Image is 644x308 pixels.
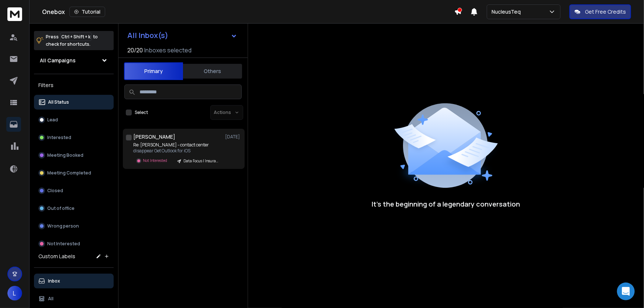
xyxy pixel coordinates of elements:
[34,53,114,68] button: All Campaigns
[133,142,222,148] p: Re: [PERSON_NAME] - contact center
[127,32,168,39] h1: All Inbox(s)
[617,283,635,300] div: Open Intercom Messenger
[7,286,22,301] button: L
[144,46,192,55] h3: Inboxes selected
[121,28,243,43] button: All Inbox(s)
[34,201,114,216] button: Out of office
[34,183,114,198] button: Closed
[34,148,114,163] button: Meeting Booked
[183,63,242,79] button: Others
[34,291,114,306] button: All
[48,296,54,302] p: All
[127,46,143,55] span: 20 / 20
[34,236,114,251] button: Not Interested
[34,80,114,90] h3: Filters
[48,278,60,284] p: Inbox
[143,158,167,163] p: Not Interested
[38,253,75,260] h3: Custom Labels
[183,158,219,164] p: Data Focus | Insurance | 500-10000 | 500-1B
[60,32,92,41] span: Ctrl + Shift + k
[585,8,626,15] p: Get Free Credits
[47,241,80,247] p: Not Interested
[492,8,524,15] p: NucleusTeq
[47,188,63,194] p: Closed
[133,148,222,154] p: disappear Get Outlook for iOS
[372,199,520,209] p: It’s the beginning of a legendary conversation
[225,134,242,140] p: [DATE]
[69,7,105,17] button: Tutorial
[47,223,79,229] p: Wrong person
[569,4,631,19] button: Get Free Credits
[34,113,114,127] button: Lead
[46,33,98,48] p: Press to check for shortcuts.
[47,152,83,158] p: Meeting Booked
[124,62,183,80] button: Primary
[40,57,76,64] h1: All Campaigns
[135,110,148,115] label: Select
[47,135,71,141] p: Interested
[47,117,58,123] p: Lead
[34,219,114,233] button: Wrong person
[133,133,175,141] h1: [PERSON_NAME]
[42,7,454,17] div: Onebox
[48,99,69,105] p: All Status
[47,205,75,211] p: Out of office
[34,130,114,145] button: Interested
[47,170,91,176] p: Meeting Completed
[34,95,114,110] button: All Status
[34,274,114,288] button: Inbox
[34,166,114,180] button: Meeting Completed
